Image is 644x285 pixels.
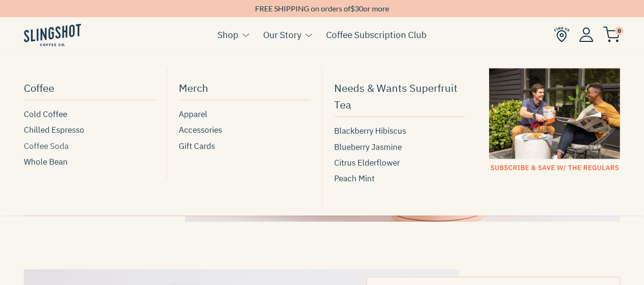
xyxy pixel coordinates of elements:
[554,27,570,42] img: Find Us
[579,27,593,42] img: Account
[24,108,155,121] a: Cold Coffee
[355,4,363,13] span: 30
[603,27,620,42] img: cart
[334,79,465,113] span: Needs & Wants Superfruit Tea
[179,77,310,100] a: Merch
[179,140,215,153] span: Gift Cards
[334,77,465,117] a: Needs & Wants Superfruit Tea
[334,157,465,169] a: Citrus Elderflower
[24,77,155,100] a: Coffee
[179,124,222,137] span: Accessories
[334,141,402,154] span: Blueberry Jasmine
[24,124,84,137] span: Chilled Espresso
[24,156,68,168] span: Whole Bean
[24,79,54,96] span: Coffee
[334,157,400,169] span: Citrus Elderflower
[334,172,375,185] span: Peach Mint
[179,140,310,153] a: Gift Cards
[217,28,238,42] a: Shop
[326,28,427,42] a: Coffee Subscription Club
[334,141,465,154] a: Blueberry Jasmine
[615,27,624,35] span: 0
[334,172,465,185] a: Peach Mint
[24,140,155,153] a: Coffee Soda
[24,124,155,137] a: Chilled Espresso
[179,79,208,96] span: Merch
[350,4,355,13] span: $
[179,108,310,121] a: Apparel
[179,108,207,121] span: Apparel
[263,28,301,42] a: Our Story
[24,156,155,168] a: Whole Bean
[334,125,465,138] a: Blackberry Hibiscus
[334,125,406,138] span: Blackberry Hibiscus
[179,124,310,137] a: Accessories
[24,140,69,153] span: Coffee Soda
[603,29,620,40] a: 0
[24,108,67,121] span: Cold Coffee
